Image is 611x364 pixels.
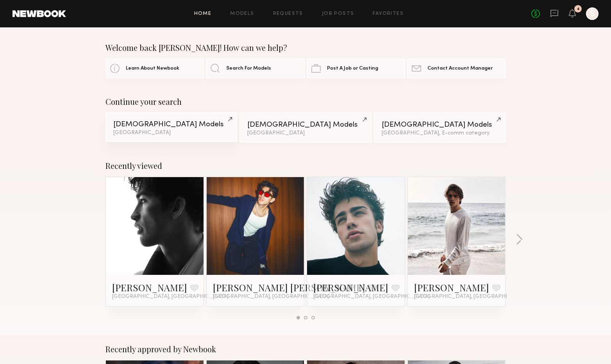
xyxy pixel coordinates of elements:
[414,294,531,300] span: [GEOGRAPHIC_DATA], [GEOGRAPHIC_DATA]
[113,130,229,136] div: [GEOGRAPHIC_DATA]
[213,294,329,300] span: [GEOGRAPHIC_DATA], [GEOGRAPHIC_DATA]
[112,281,187,294] a: [PERSON_NAME]
[230,11,254,16] a: Models
[313,294,430,300] span: [GEOGRAPHIC_DATA], [GEOGRAPHIC_DATA]
[247,131,363,136] div: [GEOGRAPHIC_DATA]
[382,131,498,136] div: [GEOGRAPHIC_DATA], E-comm category
[586,7,598,20] a: S
[239,113,371,142] a: [DEMOGRAPHIC_DATA] Models[GEOGRAPHIC_DATA]
[105,43,506,52] div: Welcome back [PERSON_NAME]! How can we help?
[327,66,378,71] span: Post A Job or Casting
[407,59,506,78] a: Contact Account Manager
[322,11,354,16] a: Job Posts
[373,11,404,16] a: Favorites
[126,66,179,71] span: Learn About Newbook
[247,121,363,129] div: [DEMOGRAPHIC_DATA] Models
[226,66,271,71] span: Search For Models
[105,59,204,78] a: Learn About Newbook
[577,7,580,11] div: 4
[105,112,237,142] a: [DEMOGRAPHIC_DATA] Models[GEOGRAPHIC_DATA]
[382,121,498,129] div: [DEMOGRAPHIC_DATA] Models
[112,294,229,300] span: [GEOGRAPHIC_DATA], [GEOGRAPHIC_DATA]
[105,97,506,106] div: Continue your search
[113,121,229,128] div: [DEMOGRAPHIC_DATA] Models
[213,281,365,294] a: [PERSON_NAME] [PERSON_NAME]
[307,59,405,78] a: Post A Job or Casting
[273,11,303,16] a: Requests
[206,59,304,78] a: Search For Models
[105,161,506,170] div: Recently viewed
[427,66,493,71] span: Contact Account Manager
[105,344,506,354] div: Recently approved by Newbook
[374,113,506,142] a: [DEMOGRAPHIC_DATA] Models[GEOGRAPHIC_DATA], E-comm category
[313,281,388,294] a: [PERSON_NAME]
[194,11,212,16] a: Home
[414,281,489,294] a: [PERSON_NAME]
